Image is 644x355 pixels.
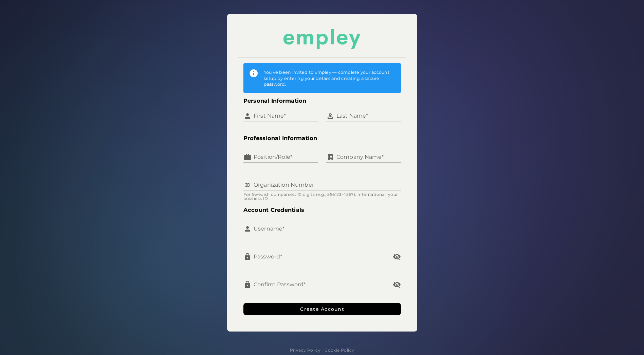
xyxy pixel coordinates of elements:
[243,134,401,142] h3: Professional Information
[243,303,401,315] button: Create Account
[325,347,354,354] a: Cookie Policy
[393,253,401,261] i: Password* appended action
[243,97,401,105] h3: Personal Information
[243,206,401,214] h3: Account Credentials
[290,347,321,354] a: Privacy Policy
[243,192,401,201] div: For Swedish companies: 10 digits (e.g., 556123-4567). International: your business ID
[393,281,401,289] i: Confirm Password* appended action
[264,69,395,88] div: You’ve been invited to Empley — complete your account setup by entering your details and creating...
[300,306,344,312] span: Create Account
